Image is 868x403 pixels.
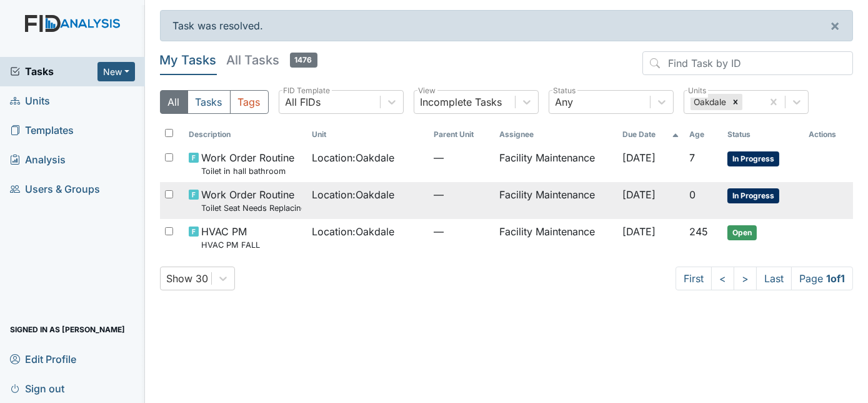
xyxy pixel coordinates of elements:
span: 7 [689,151,695,164]
a: Tasks [10,64,97,79]
a: > [734,267,757,290]
td: Facility Maintenance [494,219,617,256]
span: In Progress [727,188,779,203]
small: Toilet Seat Needs Replacing [201,202,302,214]
span: 1476 [290,53,317,68]
span: Analysis [10,150,66,170]
h5: My Tasks [160,51,217,69]
span: Work Order Routine Toilet in hall bathroom [201,150,294,177]
div: Any [556,94,574,110]
small: HVAC PM FALL [201,239,260,251]
h5: All Tasks [227,51,317,69]
span: Signed in as [PERSON_NAME] [10,320,125,339]
a: Last [756,267,792,290]
div: Task was resolved. [160,10,854,41]
th: Toggle SortBy [722,124,804,145]
input: Toggle All Rows Selected [165,129,173,137]
span: HVAC PM HVAC PM FALL [201,224,260,251]
span: Work Order Routine Toilet Seat Needs Replacing [201,187,302,214]
span: Location : Oakdale [312,224,394,239]
span: × [830,16,840,34]
button: Tags [230,90,269,114]
th: Toggle SortBy [684,124,722,145]
span: Sign out [10,379,64,398]
input: Find Task by ID [642,51,853,75]
span: Edit Profile [10,349,76,369]
span: — [434,224,489,239]
span: — [434,150,489,165]
span: Page [791,267,853,290]
button: New [97,62,135,81]
th: Toggle SortBy [307,124,429,145]
span: Units [10,91,50,111]
button: Tasks [187,90,231,114]
span: Location : Oakdale [312,187,394,202]
div: Show 30 [167,271,209,286]
small: Toilet in hall bathroom [201,165,294,177]
span: Open [727,225,757,240]
strong: 1 of 1 [826,272,845,285]
th: Toggle SortBy [184,124,307,145]
span: Templates [10,121,74,140]
td: Facility Maintenance [494,145,617,182]
span: [DATE] [623,151,656,164]
span: Users & Groups [10,180,100,199]
div: Type filter [160,90,269,114]
nav: task-pagination [676,267,853,290]
span: 245 [689,225,708,238]
button: × [817,11,852,41]
a: First [676,267,712,290]
td: Facility Maintenance [494,182,617,219]
div: Oakdale [691,94,729,110]
th: Toggle SortBy [429,124,494,145]
span: [DATE] [623,225,656,238]
span: Location : Oakdale [312,150,394,165]
span: In Progress [727,151,779,166]
span: [DATE] [623,188,656,201]
th: Toggle SortBy [618,124,685,145]
span: 0 [689,188,696,201]
div: All FIDs [286,94,321,110]
a: < [711,267,734,290]
span: — [434,187,489,202]
div: Incomplete Tasks [421,94,502,110]
th: Assignee [494,124,617,145]
th: Actions [804,124,853,145]
button: All [160,90,188,114]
